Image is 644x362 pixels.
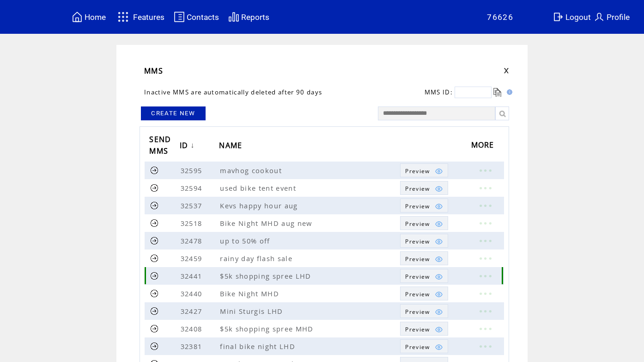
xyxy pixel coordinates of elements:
[220,289,281,298] span: Bike Night MHD
[220,324,316,333] span: $5k shopping spree MHD
[219,137,247,155] a: NAME
[85,12,106,22] span: Home
[180,138,191,155] span: ID
[181,306,205,316] span: 32427
[592,10,631,24] a: Profile
[174,11,185,23] img: contacts.svg
[400,287,448,300] a: Preview
[181,271,205,281] span: 32441
[187,12,219,22] span: Contacts
[565,12,591,22] span: Logout
[400,199,448,212] a: Preview
[114,8,166,26] a: Features
[400,339,448,353] a: Preview
[607,12,630,22] span: Profile
[181,166,205,175] span: 32595
[181,236,205,245] span: 32478
[180,137,197,155] a: ID↓
[435,343,443,351] img: eye.png
[435,237,443,246] img: eye.png
[220,201,300,210] span: Kevs happy hour aug
[471,137,497,155] span: MORE
[400,163,448,177] a: Preview
[400,269,448,283] a: Preview
[435,255,443,263] img: eye.png
[435,167,443,175] img: eye.png
[435,273,443,281] img: eye.png
[504,89,512,95] img: help.gif
[405,290,430,298] span: Show MMS preview
[400,322,448,336] a: Preview
[405,325,430,333] span: Show MMS preview
[181,218,205,228] span: 32518
[405,237,430,245] span: Show MMS preview
[149,132,171,161] span: SEND MMS
[425,88,453,96] span: MMS ID:
[220,271,313,281] span: $5k shopping spree LHD
[70,10,107,24] a: Home
[220,236,272,245] span: up to 50% off
[435,325,443,334] img: eye.png
[219,138,244,155] span: NAME
[144,88,322,96] span: Inactive MMS are automatically deleted after 90 days
[405,343,430,351] span: Show MMS preview
[553,11,564,23] img: exit.svg
[405,202,430,210] span: Show MMS preview
[551,10,592,24] a: Logout
[435,308,443,316] img: eye.png
[405,255,430,263] span: Show MMS preview
[172,10,220,24] a: Contacts
[72,11,83,23] img: home.svg
[405,220,430,228] span: Show MMS preview
[405,185,430,193] span: Show MMS preview
[487,12,513,22] span: 76626
[181,324,205,333] span: 32408
[405,273,430,281] span: Show MMS preview
[220,254,295,263] span: rainy day flash sale
[181,183,205,193] span: 32594
[220,342,298,351] span: final bike night LHD
[220,218,314,228] span: Bike Night MHD aug new
[435,220,443,228] img: eye.png
[400,304,448,318] a: Preview
[220,183,298,193] span: used bike tent event
[220,306,285,316] span: Mini Sturgis LHD
[227,10,271,24] a: Reports
[435,185,443,193] img: eye.png
[220,166,284,175] span: mavhog cookout
[400,181,448,195] a: Preview
[141,106,206,120] a: CREATE NEW
[181,254,205,263] span: 32459
[400,234,448,248] a: Preview
[400,251,448,265] a: Preview
[405,308,430,316] span: Show MMS preview
[435,202,443,211] img: eye.png
[181,289,205,298] span: 32440
[594,11,605,23] img: profile.svg
[400,216,448,230] a: Preview
[133,12,164,22] span: Features
[115,9,131,25] img: features.svg
[181,201,205,210] span: 32537
[405,167,430,175] span: Show MMS preview
[241,12,269,22] span: Reports
[435,290,443,299] img: eye.png
[228,11,239,23] img: chart.svg
[181,342,205,351] span: 32381
[144,66,163,76] span: MMS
